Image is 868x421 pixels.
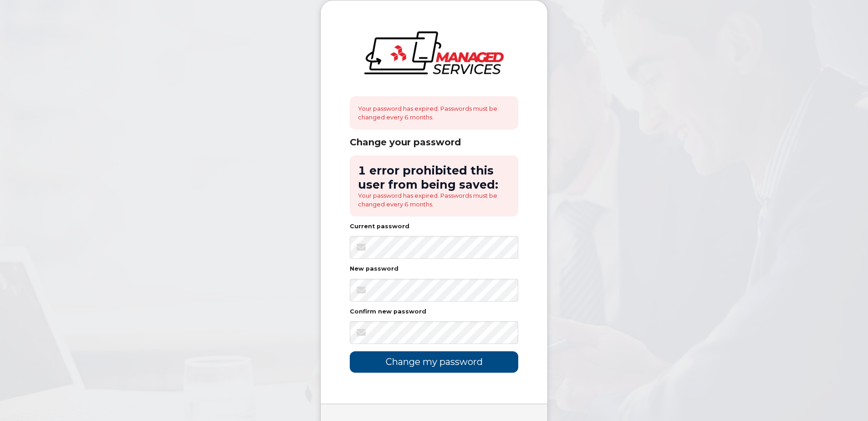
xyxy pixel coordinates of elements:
[358,191,510,208] li: Your password has expired. Passwords must be changed every 6 months.
[350,137,518,148] div: Change your password
[350,224,409,230] label: Current password
[350,96,518,129] div: Your password has expired. Passwords must be changed every 6 months.
[350,266,398,272] label: New password
[358,164,510,191] h2: 1 error prohibited this user from being saved:
[350,351,518,373] input: Change my password
[350,309,426,315] label: Confirm new password
[364,31,504,74] img: logo-large.png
